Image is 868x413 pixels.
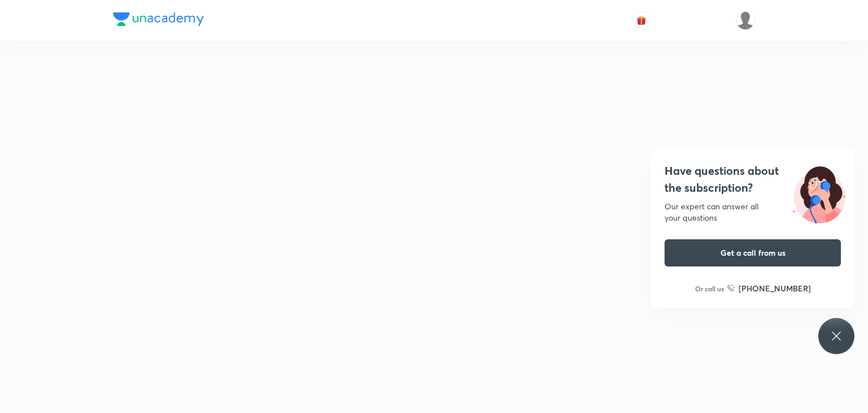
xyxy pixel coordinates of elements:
[783,162,854,223] img: ttu_illustration_new.svg
[727,282,811,294] a: [PHONE_NUMBER]
[113,12,204,26] img: Company Logo
[636,15,646,25] img: avatar
[665,201,841,223] div: Our expert can answer all your questions
[739,282,811,294] h6: [PHONE_NUMBER]
[665,162,841,196] h4: Have questions about the subscription?
[632,11,650,29] button: avatar
[113,12,204,29] a: Company Logo
[665,239,841,266] button: Get a call from us
[736,11,755,30] img: UNACADEMY
[695,283,724,294] p: Or call us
